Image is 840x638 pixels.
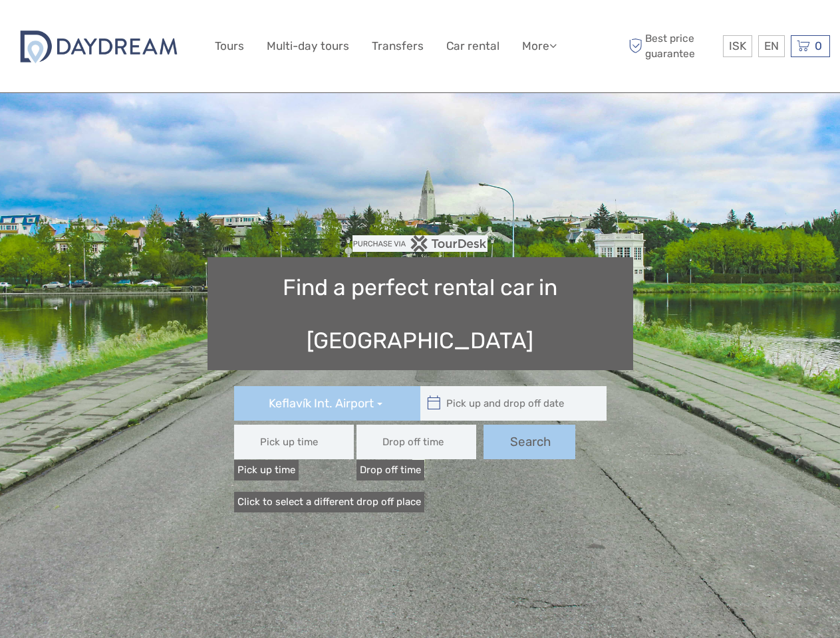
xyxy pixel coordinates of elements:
[729,39,746,53] span: ISK
[234,425,354,459] input: Pick up time
[420,386,600,421] input: Pick up and drop off date
[352,235,488,252] img: PurchaseViaTourDesk.png
[356,460,424,480] label: Drop off time
[267,37,349,56] a: Multi-day tours
[10,24,187,68] img: 2722-c67f3ee1-da3f-448a-ae30-a82a1b1ec634_logo_big.jpg
[269,396,374,411] span: Keflavík Int. Airport
[234,386,420,421] button: Keflavík Int. Airport
[208,257,633,370] h1: Find a perfect rental car in [GEOGRAPHIC_DATA]
[758,35,785,57] div: EN
[522,37,557,56] a: More
[234,460,299,480] label: Pick up time
[484,425,575,459] button: Search
[813,39,824,53] span: 0
[356,425,476,459] input: Drop off time
[234,492,424,512] a: Click to select a different drop off place
[625,31,720,60] span: Best price guarantee
[446,37,499,56] a: Car rental
[372,37,424,56] a: Transfers
[215,37,244,56] a: Tours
